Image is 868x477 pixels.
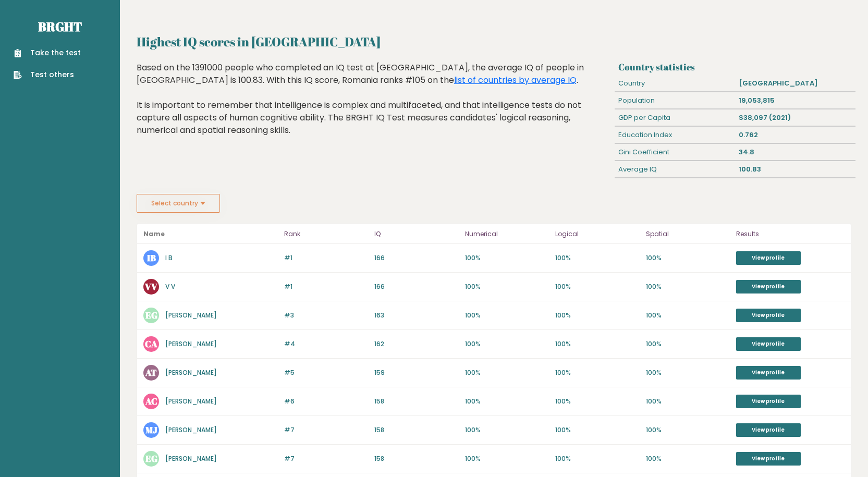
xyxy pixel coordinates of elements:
[284,368,368,377] p: #5
[555,425,639,435] p: 100%
[284,282,368,291] p: #1
[165,282,175,291] a: V V
[736,337,801,351] a: View profile
[143,229,165,238] b: Name
[165,253,173,262] a: I B
[374,339,458,349] p: 162
[165,397,217,406] a: [PERSON_NAME]
[646,397,730,406] p: 100%
[735,161,855,178] div: 100.83
[284,397,368,406] p: #6
[165,425,217,434] a: [PERSON_NAME]
[555,454,639,463] p: 100%
[284,454,368,463] p: #7
[735,144,855,161] div: 34.8
[615,144,735,161] div: Gini Coefficient
[465,454,549,463] p: 100%
[736,366,801,380] a: View profile
[555,397,639,406] p: 100%
[145,366,157,378] text: AT
[615,109,735,126] div: GDP per Capita
[646,228,730,240] p: Spatial
[736,423,801,437] a: View profile
[735,109,855,126] div: $38,097 (2021)
[465,397,549,406] p: 100%
[165,454,217,463] a: [PERSON_NAME]
[465,339,549,349] p: 100%
[735,75,855,92] div: [GEOGRAPHIC_DATA]
[646,425,730,435] p: 100%
[144,280,157,292] text: VV
[618,62,851,72] h3: Country statistics
[137,32,851,51] h2: Highest IQ scores in [GEOGRAPHIC_DATA]
[615,127,735,143] div: Education Index
[736,228,845,240] p: Results
[145,424,157,436] text: MJ
[615,75,735,92] div: Country
[465,228,549,240] p: Numerical
[735,92,855,109] div: 19,053,815
[147,252,156,264] text: IB
[735,127,855,143] div: 0.762
[736,251,801,265] a: View profile
[555,311,639,320] p: 100%
[374,368,458,377] p: 159
[646,454,730,463] p: 100%
[454,74,577,86] a: list of countries by average IQ
[14,47,81,58] a: Take the test
[465,282,549,291] p: 100%
[284,311,368,320] p: #3
[736,452,801,466] a: View profile
[374,397,458,406] p: 158
[736,309,801,322] a: View profile
[165,368,217,377] a: [PERSON_NAME]
[374,282,458,291] p: 166
[646,311,730,320] p: 100%
[14,69,81,80] a: Test others
[374,311,458,320] p: 163
[555,282,639,291] p: 100%
[374,454,458,463] p: 158
[555,228,639,240] p: Logical
[374,253,458,263] p: 166
[374,425,458,435] p: 158
[736,395,801,408] a: View profile
[137,62,610,152] div: Based on the 1391000 people who completed an IQ test at [GEOGRAPHIC_DATA], the average IQ of peop...
[145,452,157,464] text: EG
[646,282,730,291] p: 100%
[145,338,157,350] text: CA
[284,253,368,263] p: #1
[465,425,549,435] p: 100%
[646,253,730,263] p: 100%
[165,339,217,348] a: [PERSON_NAME]
[284,339,368,349] p: #4
[38,18,82,35] a: Brght
[374,228,458,240] p: IQ
[646,339,730,349] p: 100%
[137,194,220,213] button: Select country
[465,311,549,320] p: 100%
[736,280,801,293] a: View profile
[555,368,639,377] p: 100%
[555,339,639,349] p: 100%
[284,228,368,240] p: Rank
[615,161,735,178] div: Average IQ
[145,395,157,407] text: AC
[165,311,217,320] a: [PERSON_NAME]
[465,368,549,377] p: 100%
[646,368,730,377] p: 100%
[284,425,368,435] p: #7
[615,92,735,109] div: Population
[465,253,549,263] p: 100%
[555,253,639,263] p: 100%
[145,309,157,321] text: EG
